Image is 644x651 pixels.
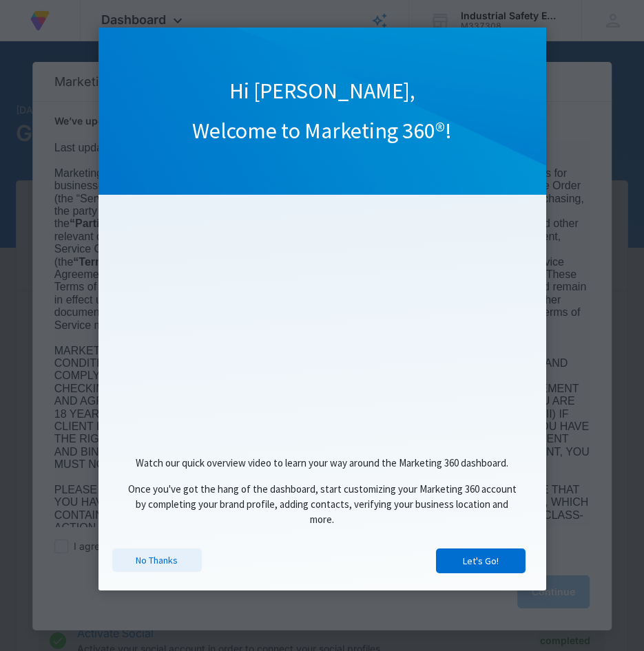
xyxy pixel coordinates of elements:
[436,548,526,573] a: Let's Go!
[128,482,517,526] span: Once you've got the hang of the dashboard, start customizing your Marketing 360 account by comple...
[98,77,546,106] h1: Hi [PERSON_NAME],
[136,456,508,469] span: Watch our quick overview video to learn your way around the Marketing 360 dashboard.
[112,548,202,572] a: No Thanks
[98,117,546,146] h1: Welcome to Marketing 360®!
